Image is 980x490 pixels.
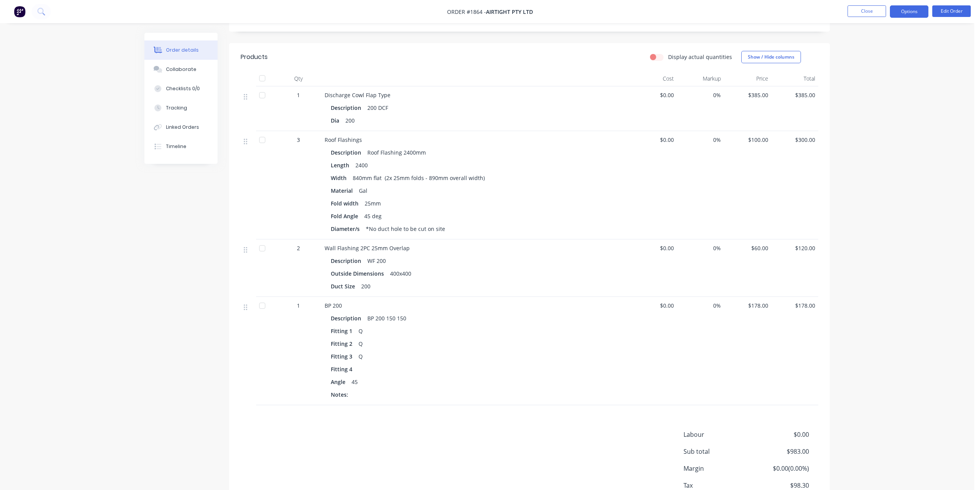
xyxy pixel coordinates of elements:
label: Display actual quantities [668,53,732,61]
span: $120.00 [774,244,816,252]
div: 45 deg [361,210,385,222]
div: Dia [331,115,342,126]
div: Tracking [166,104,187,111]
div: Outside Dimensions [331,268,387,279]
div: Gal [356,185,370,196]
div: 25mm [362,198,384,209]
div: Description [331,147,364,158]
div: Order details [166,47,199,54]
span: Tax [683,481,752,490]
div: Linked Orders [166,124,199,131]
div: Cost [630,71,677,86]
span: $178.00 [727,301,768,310]
span: $0.00 [633,301,674,310]
button: Tracking [144,98,218,118]
button: Checklists 0/0 [144,79,218,98]
div: Products [241,52,268,62]
div: Q [355,325,366,337]
span: $100.00 [727,136,768,144]
div: 840mm flat (2x 25mm folds - 890mm overall width) [350,172,488,184]
span: $0.00 [633,244,674,252]
div: 200 [358,281,374,292]
div: Timeline [166,143,186,150]
div: 200 [342,115,358,126]
div: Notes: [331,389,351,400]
button: Collaborate [144,60,218,79]
div: 400x400 [387,268,414,279]
button: Timeline [144,137,218,156]
span: 0% [680,136,721,144]
div: Width [331,172,350,184]
div: BP 200 150 150 [364,313,409,324]
div: Fitting 1 [331,325,355,337]
span: $178.00 [774,301,816,310]
div: Q [355,351,366,362]
button: Linked Orders [144,118,218,137]
span: Wall Flashing 2PC 25mm Overlap [325,244,410,252]
div: Collaborate [166,66,196,73]
div: Duct Size [331,281,358,292]
span: $300.00 [774,136,816,144]
span: $983.00 [752,447,809,456]
div: Material [331,185,356,196]
span: Roof Flashings [325,136,362,143]
span: $98.30 [752,481,809,490]
span: $385.00 [727,91,768,99]
span: Sub total [683,447,752,456]
div: Diameter/s [331,223,363,234]
span: Discharge Cowl Flap Type [325,91,390,99]
div: Qty [275,71,322,86]
div: Total [771,71,819,86]
span: 0% [680,91,721,99]
div: 45 [348,376,361,387]
div: Length [331,160,352,171]
div: 200 DCF [364,102,391,113]
span: $0.00 [752,430,809,439]
span: 1 [297,91,300,99]
span: Airtight Pty Ltd [486,8,533,15]
div: Description [331,102,364,113]
span: $385.00 [774,91,816,99]
span: Order #1864 - [447,8,486,15]
div: Price [724,71,771,86]
button: Edit Order [932,5,971,17]
div: 2400 [352,160,371,171]
div: Fitting 4 [331,364,355,375]
span: $0.00 [633,136,674,144]
span: 1 [297,301,300,310]
button: Options [890,5,928,18]
button: Show / Hide columns [741,51,801,63]
div: Checklists 0/0 [166,85,200,92]
div: Description [331,313,364,324]
div: Fold width [331,198,362,209]
div: Fold Angle [331,210,361,222]
button: Order details [144,40,218,60]
span: 0% [680,244,721,252]
span: 3 [297,136,300,144]
div: *No duct hole to be cut on site [363,223,448,234]
div: Fitting 2 [331,338,355,349]
span: $0.00 ( 0.00 %) [752,464,809,473]
span: $60.00 [727,244,768,252]
span: 2 [297,244,300,252]
span: Labour [683,430,752,439]
button: Close [848,5,886,17]
span: BP 200 [325,302,342,309]
div: Q [355,338,366,349]
div: Markup [677,71,724,86]
div: Roof Flashing 2400mm [364,147,429,158]
span: Margin [683,464,752,473]
img: Factory [14,6,25,17]
div: WF 200 [364,255,389,266]
span: $0.00 [633,91,674,99]
span: 0% [680,301,721,310]
div: Fitting 3 [331,351,355,362]
div: Description [331,255,364,266]
div: Angle [331,376,348,387]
